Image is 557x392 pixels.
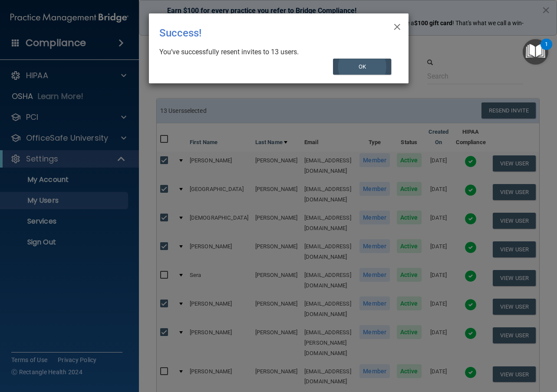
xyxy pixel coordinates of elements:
[393,17,401,34] span: ×
[159,47,391,57] div: You’ve successfully resent invites to 13 users.
[523,39,548,65] button: Open Resource Center, 1 new notification
[159,20,363,46] div: Success!
[545,44,548,56] div: 1
[333,59,391,75] button: OK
